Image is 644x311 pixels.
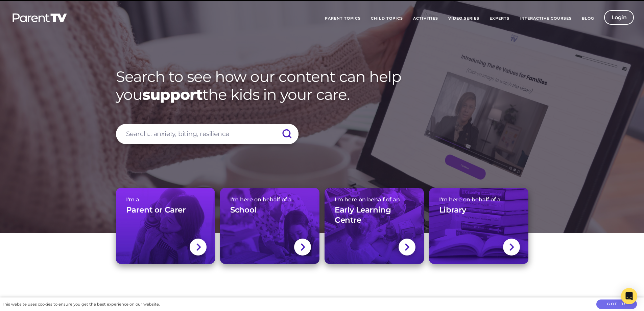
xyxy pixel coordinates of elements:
div: This website uses cookies to ensure you get the best experience on our website. [2,301,160,308]
h3: Early Learning Centre [335,205,414,225]
a: Activities [408,10,443,27]
input: Submit [275,124,299,144]
span: I'm here on behalf of an [335,196,414,203]
span: I'm here on behalf of a [439,196,518,203]
a: I'm here on behalf of aLibrary [429,188,528,264]
h3: School [230,205,257,215]
img: svg+xml;base64,PHN2ZyBlbmFibGUtYmFja2dyb3VuZD0ibmV3IDAgMCAxNC44IDI1LjciIHZpZXdCb3g9IjAgMCAxNC44ID... [196,243,201,251]
div: Open Intercom Messenger [621,288,637,304]
a: Parent Topics [320,10,366,27]
img: svg+xml;base64,PHN2ZyBlbmFibGUtYmFja2dyb3VuZD0ibmV3IDAgMCAxNC44IDI1LjciIHZpZXdCb3g9IjAgMCAxNC44ID... [509,243,514,251]
h1: Search to see how our content can help you the kids in your care. [116,68,528,104]
a: Experts [484,10,515,27]
h3: Library [439,205,466,215]
span: I'm a [126,196,205,203]
h3: Parent or Carer [126,205,186,215]
span: I'm here on behalf of a [230,196,309,203]
img: svg+xml;base64,PHN2ZyBlbmFibGUtYmFja2dyb3VuZD0ibmV3IDAgMCAxNC44IDI1LjciIHZpZXdCb3g9IjAgMCAxNC44ID... [300,243,305,251]
a: Interactive Courses [515,10,577,27]
img: svg+xml;base64,PHN2ZyBlbmFibGUtYmFja2dyb3VuZD0ibmV3IDAgMCAxNC44IDI1LjciIHZpZXdCb3g9IjAgMCAxNC44ID... [404,243,409,251]
button: Got it! [596,299,637,309]
a: Blog [577,10,599,27]
strong: support [142,85,202,104]
a: Child Topics [366,10,408,27]
img: parenttv-logo-white.4c85aaf.svg [12,13,68,23]
a: I'm here on behalf of aSchool [220,188,319,264]
a: I'm here on behalf of anEarly Learning Centre [325,188,424,264]
a: I'm aParent or Carer [116,188,215,264]
a: Login [604,10,634,25]
input: Search... anxiety, biting, resilience [116,124,299,144]
a: Video Series [443,10,484,27]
